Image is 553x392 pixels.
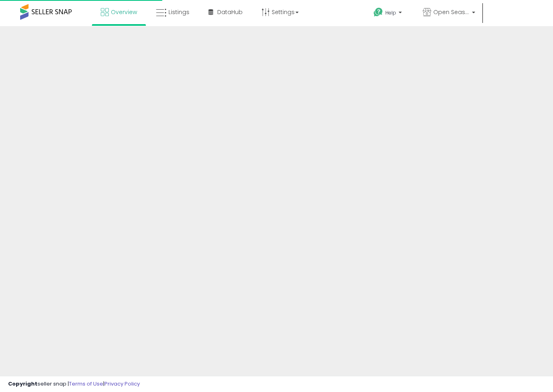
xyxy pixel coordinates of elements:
a: Help [367,1,410,26]
span: Open Seasons [433,8,470,16]
span: Listings [168,8,189,16]
span: Overview [111,8,137,16]
i: Get Help [373,7,383,17]
span: DataHub [217,8,243,16]
span: Help [385,9,396,16]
